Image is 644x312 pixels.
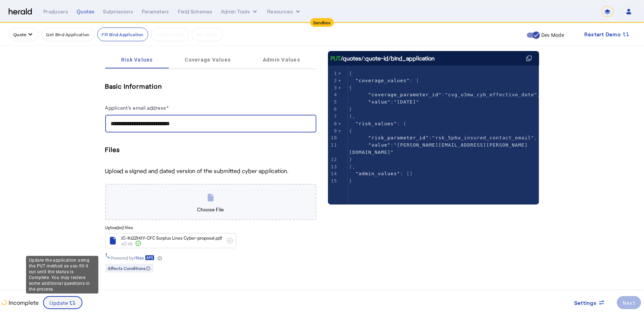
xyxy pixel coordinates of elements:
[328,170,338,177] div: 14
[134,255,154,261] a: /files
[105,144,316,155] h5: Files
[328,106,338,113] div: 6
[349,135,538,140] span: : ,
[432,135,534,140] span: "rsk_5p6w_insured_contact_email"
[50,299,69,307] span: Update
[9,28,39,41] button: quote dropdown menu
[121,235,223,241] span: JC-RJZ2HXY-CFC Surplus Lines Cyber-proposal.pdf
[349,78,419,83] span: : [
[103,8,133,15] div: Submissions
[328,163,338,170] div: 13
[328,113,338,120] div: 7
[355,121,397,126] span: "risk_values"
[349,157,353,162] span: }
[328,84,338,92] div: 3
[328,177,338,185] div: 15
[42,28,94,41] button: Get Bind Application
[26,256,98,294] div: Update the application using the PUT method as you fill it out until the status is Complete. You ...
[568,296,611,309] button: Settings
[185,57,231,62] span: Coverage Values
[349,142,528,155] span: :
[105,166,316,175] span: Upload a signed and dated version of the submitted cyber application.
[328,77,338,84] div: 2
[7,298,39,307] p: Incomplete
[349,71,353,76] span: {
[328,70,338,77] div: 1
[328,91,338,98] div: 4
[328,120,338,127] div: 8
[584,30,621,39] span: Restart Demo
[192,28,223,41] button: Get Policy
[349,128,353,134] span: {
[195,203,227,215] span: Choose File
[77,8,94,15] div: Quotes
[328,156,338,163] div: 12
[221,8,259,15] button: internal dropdown menu
[355,78,410,83] span: "coverage_values"
[328,142,338,149] div: 11
[328,98,338,106] div: 5
[43,296,82,309] button: Update
[540,31,564,39] label: Dev Mode
[349,92,541,97] span: : ,
[105,105,169,111] label: Applicant's email address*
[9,8,32,15] img: Herald Logo
[142,8,169,15] div: Parameters
[121,241,133,246] span: 42 kB
[394,99,419,105] span: "[DATE]"
[178,8,213,15] div: Field Schemas
[349,85,353,90] span: {
[368,135,429,140] span: "risk_parameter_id"
[97,28,148,41] button: Fill Bind Application
[43,8,68,15] div: Producers
[111,255,162,261] div: Powered by
[105,264,153,273] div: Affects Conditions
[368,142,391,148] span: "value"
[349,164,356,169] span: ],
[267,8,302,15] button: Resources dropdown menu
[579,28,635,41] button: Restart Demo
[331,54,341,63] span: PUT
[349,99,419,105] span: :
[574,299,597,307] span: Settings
[328,127,338,135] div: 9
[331,54,435,63] div: /quotes/:quote-id/bind_application
[349,114,356,119] span: ],
[151,28,189,41] button: Create Policy
[349,178,353,184] span: }
[121,57,153,62] span: Risk Values
[349,121,407,126] span: : [
[349,171,413,176] span: : []
[368,92,442,97] span: "coverage_parameter_id"
[349,106,353,112] span: }
[328,134,338,142] div: 10
[105,224,133,230] span: Uploaded files
[349,142,528,155] span: "[PERSON_NAME][EMAIL_ADDRESS][PERSON_NAME][DOMAIN_NAME]"
[105,81,316,92] h5: Basic Information
[355,171,400,176] span: "admin_values"
[263,57,300,62] span: Admin Values
[310,18,334,27] div: Sandbox
[368,99,391,105] span: "value"
[445,92,537,97] span: "cvg_o3mw_cyb_effective_date"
